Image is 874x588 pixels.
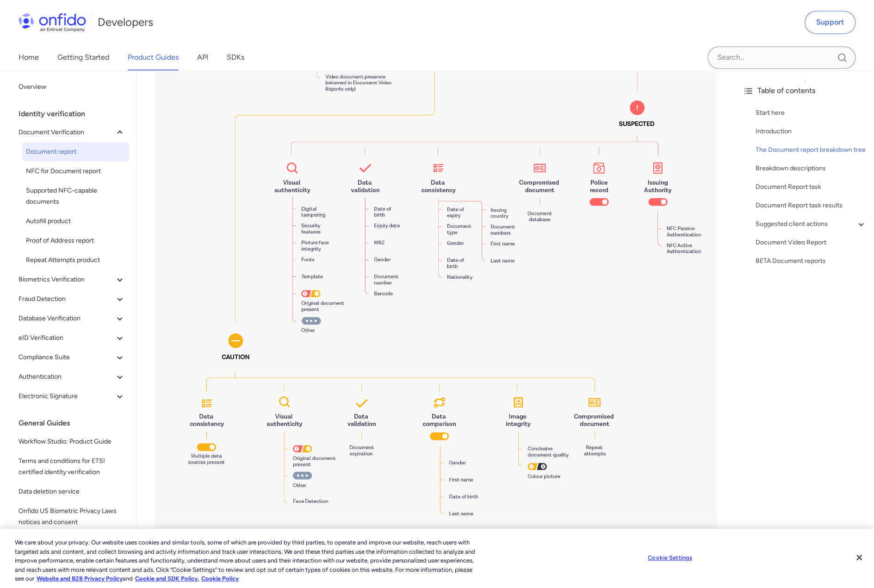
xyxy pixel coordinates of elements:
[19,127,114,138] span: Document Verification
[98,15,153,30] h1: Developers
[22,231,129,250] a: Proof of Address report
[19,371,114,382] span: Authentication
[22,181,129,211] a: Supported NFC-capable documents
[756,107,867,119] a: Start here
[19,294,114,305] span: Fraud Detection
[19,486,125,497] span: Data deletion service
[15,452,129,482] a: Terms and conditions for ETSI certified identity verification
[15,290,129,308] button: Fraud Detection
[19,352,114,363] span: Compliance Suite
[15,348,129,367] button: Compliance Suite
[756,200,867,211] a: Document Report task results
[15,432,129,451] a: Workflow Studio: Product Guide
[19,313,114,324] span: Database Verification
[135,575,199,582] a: Cookie and SDK Policy.
[641,549,699,567] button: Cookie Settings
[743,85,867,96] div: Table of contents
[15,538,481,583] div: We care about your privacy. Our website uses cookies and similar tools, some of which are provide...
[26,166,125,177] span: NFC for Document report
[19,274,114,285] span: Biometrics Verification
[19,105,133,123] div: Identity verification
[849,547,869,568] button: Close
[756,181,867,193] a: Document Report task
[15,78,129,96] a: Overview
[15,123,129,142] button: Document Verification
[15,368,129,386] button: Authentication
[26,185,125,207] span: Supported NFC-capable documents
[201,575,239,582] a: Cookie Policy
[19,13,86,31] img: Onfido Logo
[19,436,125,447] span: Workflow Studio: Product Guide
[19,391,114,402] span: Electronic Signature
[756,237,867,248] a: Document Video Report
[22,162,129,181] a: NFC for Document report
[15,482,129,501] a: Data deletion service
[15,309,129,328] button: Database Verification
[19,414,133,432] div: General Guides
[22,251,129,269] a: Repeat Attempts product
[19,44,39,70] a: Home
[15,270,129,289] button: Biometrics Verification
[26,255,125,266] span: Repeat Attempts product
[26,146,125,157] span: Document report
[707,46,855,69] input: Onfido search input field
[15,329,129,347] button: eID Verification
[756,219,867,230] a: Suggested client actions
[805,11,855,34] a: Support
[756,144,867,156] a: The Document report breakdown tree
[227,44,244,70] a: SDKs
[19,506,125,528] span: Onfido US Biometric Privacy Laws notices and consent
[15,502,129,532] a: Onfido US Biometric Privacy Laws notices and consent
[19,456,125,478] span: Terms and conditions for ETSI certified identity verification
[197,44,208,70] a: API
[26,216,125,227] span: Autofill product
[26,235,125,246] span: Proof of Address report
[19,81,125,93] span: Overview
[756,126,867,137] a: Introduction
[57,44,109,70] a: Getting Started
[15,387,129,406] button: Electronic Signature
[19,332,114,344] span: eID Verification
[756,163,867,174] a: Breakdown descriptions
[22,212,129,231] a: Autofill product
[756,256,867,267] a: BETA Document reports
[128,44,179,70] a: Product Guides
[22,143,129,161] a: Document report
[37,575,123,582] a: More information about our cookie policy., opens in a new tab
